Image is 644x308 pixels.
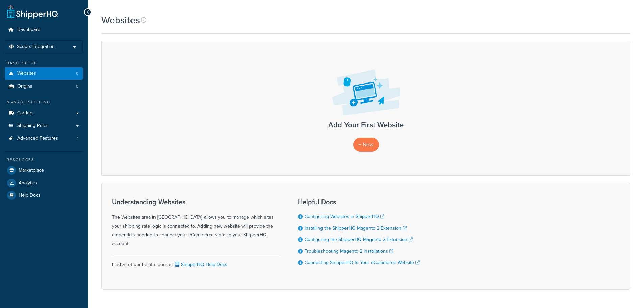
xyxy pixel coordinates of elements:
div: Basic Setup [5,60,83,66]
div: The Websites area in [GEOGRAPHIC_DATA] allows you to manage which sites your shipping rate logic ... [112,198,281,248]
li: Websites [5,67,83,80]
li: Origins [5,80,83,93]
span: Websites [17,71,36,76]
a: Help Docs [5,189,83,202]
h3: Add Your First Website [109,121,623,129]
a: Dashboard [5,24,83,36]
div: Find all of our helpful docs at: [112,255,281,269]
span: 0 [76,71,78,76]
i: You do not have any websites and cannot return rates [8,71,15,75]
span: + New [359,141,374,148]
a: Websites 0 [5,67,83,80]
span: Carriers [17,110,34,116]
a: Shipping Rules [5,120,83,132]
span: Help Docs [19,193,41,198]
div: Resources [5,157,83,163]
a: Configuring Websites in ShipperHQ [305,213,384,220]
span: Origins [17,84,32,89]
h3: Helpful Docs [298,198,420,206]
a: Marketplace [5,164,83,176]
a: Configuring the ShipperHQ Magento 2 Extension [305,236,413,243]
span: Scope: Integration [17,44,55,50]
a: ShipperHQ Help Docs [174,261,228,268]
a: Installing the ShipperHQ Magento 2 Extension [305,224,407,232]
li: Advanced Features [5,132,83,145]
a: ShipperHQ Home [7,5,58,19]
span: Shipping Rules [17,123,49,129]
span: 1 [77,136,78,141]
a: Origins 0 [5,80,83,93]
div: Manage Shipping [5,99,83,105]
a: Connecting ShipperHQ to Your eCommerce Website [305,259,420,266]
span: Marketplace [19,168,44,173]
a: Carriers [5,107,83,119]
a: Advanced Features 1 [5,132,83,145]
span: Analytics [19,180,37,186]
span: Advanced Features [17,136,58,141]
a: Analytics [5,177,83,189]
h1: Websites [101,14,140,27]
a: Troubleshooting Magento 2 Installations [305,247,393,255]
h3: Understanding Websites [112,198,281,206]
span: Dashboard [17,27,40,33]
span: 0 [76,84,78,89]
a: + New [353,138,379,151]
